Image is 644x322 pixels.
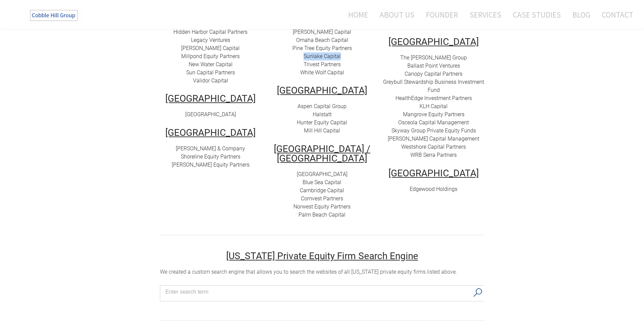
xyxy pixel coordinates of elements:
a: Hidden Harbor Capital Partners [173,29,247,35]
div: We created a custom search engine that allows you to search the websites of all [US_STATE] privat... [160,268,484,276]
a: Hunter Equity Capital [297,119,347,126]
a: Services [464,6,506,24]
u: [GEOGRAPHIC_DATA] [277,85,367,96]
u: [GEOGRAPHIC_DATA] / [GEOGRAPHIC_DATA] [274,143,371,164]
a: Comvest Partners [301,195,343,202]
a: Skyway Group Private Equity Funds [391,127,476,134]
a: New Water Capital [189,61,233,68]
a: Trivest Partners [304,61,341,68]
span: ​​ [420,103,448,109]
a: WRB Serra Partners [410,152,457,158]
a: Home [338,6,373,24]
a: Canopy Capital Partners [405,71,462,77]
a: Sun Capital Partners [186,69,235,76]
a: Blue Sea Capital [303,179,341,185]
a: ​Mangrove Equity Partners [403,111,464,118]
a: Ballast Point Ventures [407,63,460,69]
a: Greybull Stewardship Business Investment Fund [383,79,484,93]
a: Norwest Equity Partners [293,203,351,210]
a: [GEOGRAPHIC_DATA] [185,111,236,118]
a: Omaha Beach Capital [296,37,348,43]
a: Osceola Capital Management [398,119,469,126]
a: HealthEdge Investment Partners [396,95,472,101]
a: Pine Tree Equity Partners [292,45,352,51]
input: Search input [166,287,470,297]
a: Palm Beach Capital [299,212,345,218]
a: White Wolf Capital [300,69,344,76]
img: The Cobble Hill Group LLC [26,7,83,24]
a: About Us [375,6,420,24]
a: Validor Capital [193,77,228,84]
a: Blog [567,6,595,24]
u: [US_STATE] Private Equity Firm Search Engine [226,250,418,262]
a: [PERSON_NAME] Equity Partners [172,162,249,168]
button: Search [471,286,485,300]
a: Shoreline Equity Partners [181,153,240,160]
a: Edgewood Holdings [410,186,457,192]
a: Founder [421,6,463,24]
a: Case Studies [508,6,566,24]
a: The [PERSON_NAME] Group [400,54,467,61]
a: Aspen Capital Group [297,103,347,109]
a: Westshore Capital Partners [401,144,466,150]
a: [PERSON_NAME] & Company [176,145,245,152]
a: Sunlake Capital [304,53,341,59]
a: Cambridge Capital [300,187,344,194]
u: [GEOGRAPHIC_DATA] [388,168,479,179]
font: C [301,195,304,202]
div: ​ [271,170,373,219]
a: Mill Hill Capital [304,127,340,134]
a: [PERSON_NAME] Capital Management [388,135,479,142]
a: [GEOGRAPHIC_DATA] [297,171,348,177]
a: Contact [597,6,633,24]
a: KLH Capital [420,103,448,109]
u: [GEOGRAPHIC_DATA] [388,36,479,47]
a: Legacy Ventures [191,37,230,43]
a: [PERSON_NAME] Capital [181,45,240,51]
u: [GEOGRAPHIC_DATA] [165,93,256,104]
a: [PERSON_NAME] Capital [293,29,351,35]
a: Millpond Equity Partners [181,53,240,59]
a: Halstatt [313,111,332,118]
u: [GEOGRAPHIC_DATA] [165,127,256,138]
